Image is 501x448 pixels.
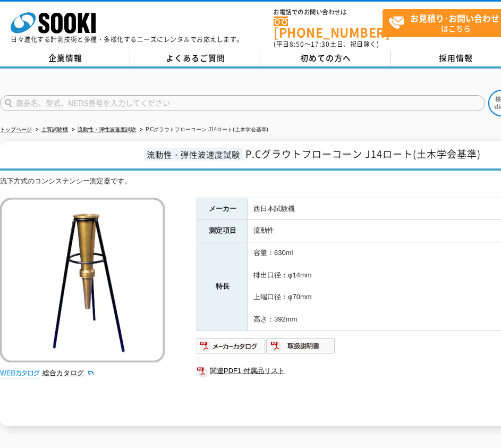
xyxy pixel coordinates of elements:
span: P.Cグラウトフローコーン J14ロート(土木学会基準) [245,147,481,161]
img: 取扱説明書 [266,337,336,354]
a: 総合カタログ [43,369,95,377]
a: 流動性・弾性波速度試験 [78,126,136,132]
p: 日々進化する計測技術と多種・多様化するニーズにレンタルでお応えします。 [11,36,243,43]
a: [PHONE_NUMBER] [274,16,383,38]
img: メーカーカタログ [197,337,266,354]
strong: お見積り･お問い合わせ [410,12,499,24]
th: メーカー [197,198,248,220]
th: 測定項目 [197,220,248,242]
th: 特長 [197,242,248,331]
a: よくあるご質問 [130,50,260,66]
a: 土質試験機 [41,126,68,132]
a: 初めての方へ [260,50,390,66]
a: 取扱説明書 [266,344,336,352]
span: (平日 ～ 土日、祝日除く) [274,39,379,49]
span: 17:30 [311,39,330,49]
span: 流動性・弾性波速度試験 [144,148,243,160]
span: 8:50 [290,39,304,49]
span: 初めての方へ [300,52,351,64]
span: お電話でのお問い合わせは [274,9,383,15]
li: P.Cグラウトフローコーン J14ロート(土木学会基準) [138,124,268,136]
a: メーカーカタログ [197,344,266,352]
